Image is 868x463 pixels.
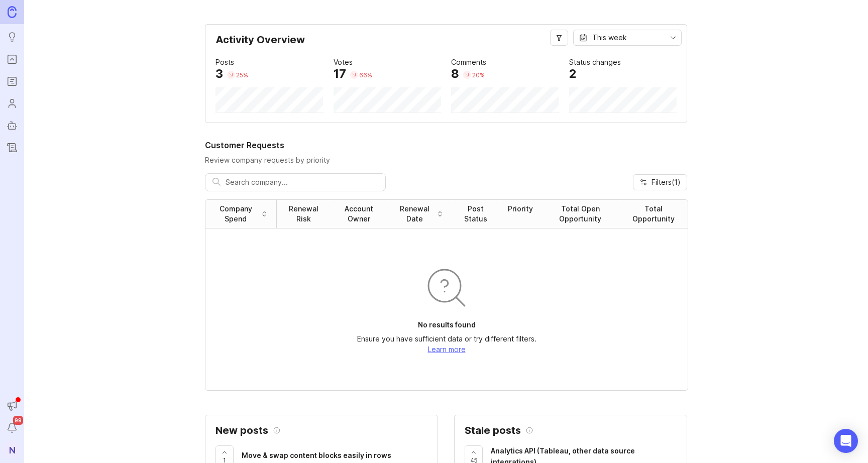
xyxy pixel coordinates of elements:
[3,94,21,112] a: Users
[13,416,23,425] span: 99
[428,345,466,354] a: Learn more
[226,177,378,188] input: Search company...
[334,68,346,80] div: 17
[339,204,379,224] div: Account Owner
[465,425,521,435] h2: Stale posts
[451,57,486,68] div: Comments
[569,57,621,68] div: Status changes
[3,139,21,157] a: Changelog
[592,32,627,43] div: This week
[359,71,372,79] div: 66 %
[460,204,492,224] div: Post Status
[665,34,681,42] svg: toggle icon
[418,320,476,330] p: No results found
[236,71,248,79] div: 25 %
[205,139,687,151] h2: Customer Requests
[451,68,459,80] div: 8
[3,441,21,459] button: N
[472,71,485,79] div: 20 %
[215,57,234,68] div: Posts
[652,177,681,187] span: Filters
[215,35,677,53] div: Activity Overview
[3,117,21,135] a: Autopilot
[508,204,533,214] div: Priority
[672,178,681,186] span: ( 1 )
[242,451,391,459] span: Move & swap content blocks easily in rows
[8,6,17,18] img: Canny Home
[334,57,353,68] div: Votes
[3,50,21,68] a: Portal
[205,155,687,165] p: Review company requests by priority
[357,334,536,344] p: Ensure you have sufficient data or try different filters.
[834,429,858,453] div: Open Intercom Messenger
[215,68,223,80] div: 3
[395,204,434,224] div: Renewal Date
[215,425,268,435] h2: New posts
[3,397,21,415] button: Announcements
[3,72,21,90] a: Roadmaps
[3,28,21,46] a: Ideas
[285,204,322,224] div: Renewal Risk
[3,419,21,437] button: Notifications
[213,204,258,224] div: Company Spend
[549,204,611,224] div: Total Open Opportunity
[422,264,471,312] img: svg+xml;base64,PHN2ZyB3aWR0aD0iOTYiIGhlaWdodD0iOTYiIGZpbGw9Im5vbmUiIHhtbG5zPSJodHRwOi8vd3d3LnczLm...
[633,174,687,190] button: Filters(1)
[627,204,680,224] div: Total Opportunity
[569,68,577,80] div: 2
